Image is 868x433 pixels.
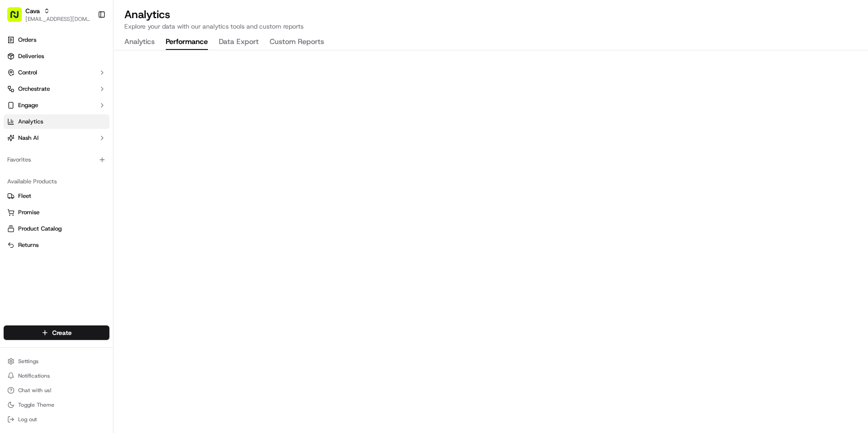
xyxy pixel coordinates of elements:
[18,134,39,142] span: Nash AI
[18,101,38,109] span: Engage
[7,241,106,249] a: Returns
[124,22,857,31] p: Explore your data with our analytics tools and custom reports
[4,325,109,340] button: Create
[4,189,109,203] button: Fleet
[77,165,80,172] span: •
[99,141,102,148] span: •
[18,52,44,60] span: Deliveries
[18,36,36,44] span: Orders
[9,132,24,150] img: Wisdom Oko
[4,369,109,382] button: Notifications
[18,358,39,365] span: Settings
[5,199,73,216] a: 📗Knowledge Base
[4,114,109,129] a: Analytics
[219,34,259,50] button: Data Export
[28,141,97,148] span: Wisdom [PERSON_NAME]
[4,413,109,426] button: Log out
[4,205,109,220] button: Promise
[7,208,106,216] a: Promise
[90,225,110,232] span: Pylon
[25,6,40,15] button: Cava
[18,69,37,77] span: Control
[64,225,110,232] a: Powered byPylon
[270,34,324,50] button: Custom Reports
[4,384,109,397] button: Chat with us!
[18,241,39,249] span: Returns
[86,203,146,212] span: API Documentation
[124,34,155,50] button: Analytics
[18,192,31,200] span: Fleet
[73,199,149,216] a: 💻API Documentation
[18,372,50,379] span: Notifications
[4,4,94,25] button: Cava[EMAIL_ADDRESS][DOMAIN_NAME]
[104,141,122,148] span: [DATE]
[52,328,72,337] span: Create
[4,65,109,80] button: Control
[4,174,109,189] div: Available Products
[77,204,84,211] div: 💻
[18,208,39,216] span: Promise
[18,225,62,233] span: Product Catalog
[4,238,109,252] button: Returns
[18,85,50,93] span: Orchestrate
[4,82,109,96] button: Orchestrate
[18,141,25,148] img: 1736555255976-a54dd68f-1ca7-489b-9aae-adbdc363a1c4
[82,165,100,172] span: [DATE]
[18,387,51,394] span: Chat with us!
[4,131,109,145] button: Nash AI
[7,192,106,200] a: Fleet
[4,49,109,64] a: Deliveries
[4,355,109,368] button: Settings
[4,98,109,113] button: Engage
[4,153,109,167] div: Favorites
[18,401,54,408] span: Toggle Theme
[113,50,868,433] iframe: Performance
[124,7,857,22] h2: Analytics
[7,225,106,233] a: Product Catalog
[18,166,25,173] img: 1736555255976-a54dd68f-1ca7-489b-9aae-adbdc363a1c4
[154,89,165,100] button: Start new chat
[18,118,43,126] span: Analytics
[4,399,109,411] button: Toggle Theme
[141,116,165,127] button: See all
[28,165,75,172] span: Klarizel Pensader
[9,157,24,171] img: Klarizel Pensader
[4,221,109,236] button: Product Catalog
[166,34,208,50] button: Performance
[9,204,16,211] div: 📗
[9,118,61,125] div: Past conversations
[18,416,37,423] span: Log out
[4,33,109,47] a: Orders
[25,15,90,23] button: [EMAIL_ADDRESS][DOMAIN_NAME]
[18,203,69,212] span: Knowledge Base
